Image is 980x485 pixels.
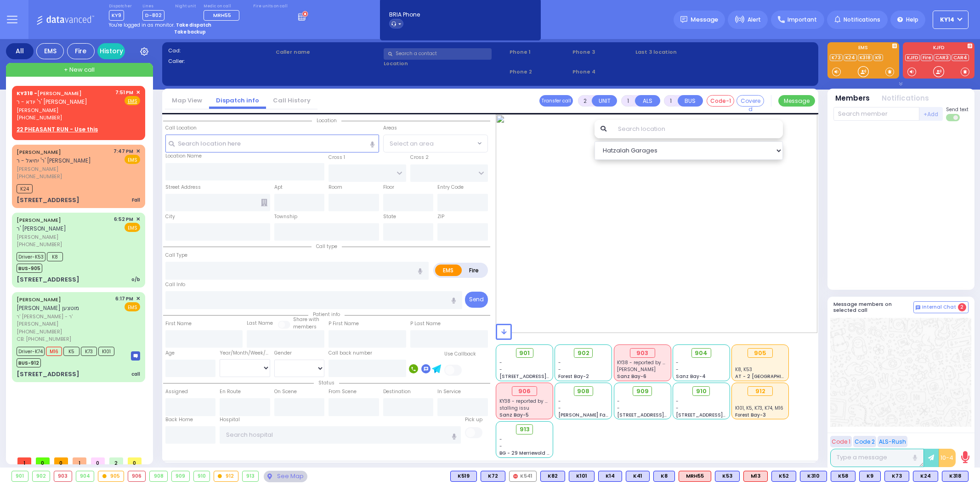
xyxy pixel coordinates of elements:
[36,14,97,25] img: Logo
[125,155,140,164] span: EMS
[461,265,487,276] label: Fire
[17,358,41,367] span: BUS-912
[735,405,783,412] span: K101, K5, K73, K74, M16
[131,371,140,378] div: call
[214,471,238,481] div: 912
[800,471,827,482] div: BLS
[136,215,140,223] span: ✕
[17,304,79,312] span: [PERSON_NAME] מוטצען
[833,301,913,313] h5: Message members on selected call
[97,43,125,59] a: History
[274,184,283,191] label: Apt
[194,471,210,481] div: 910
[174,28,206,35] strong: Take backup
[329,320,359,327] label: P First Name
[952,54,969,61] a: CAR4
[913,301,969,313] button: Internal Chat 2
[91,457,105,464] span: 0
[676,366,679,373] span: -
[115,295,133,302] span: 6:17 PM
[274,350,292,357] label: Gender
[17,125,98,133] u: 22 PHEASANT RUN - Use this
[437,388,461,395] label: In Service
[913,471,938,482] div: K24
[830,54,843,61] a: K73
[165,184,201,191] label: Street Address
[17,173,62,180] span: [PHONE_NUMBER]
[165,416,193,423] label: Back Home
[858,54,872,61] a: K318
[17,184,33,193] span: K24
[17,148,61,156] a: [PERSON_NAME]
[905,54,920,61] a: KJFD
[771,471,796,482] div: K52
[17,157,91,164] span: ר' יחיאל - ר' [PERSON_NAME]
[696,387,707,396] span: 910
[165,350,175,357] label: Age
[844,54,857,61] a: K24
[165,388,188,395] label: Assigned
[136,89,140,96] span: ✕
[150,471,167,481] div: 908
[253,4,288,9] label: Fire units on call
[934,54,951,61] a: CAR3
[17,252,45,261] span: Driver-K53
[540,471,565,482] div: K82
[578,349,589,358] span: 902
[748,348,773,358] div: 905
[54,457,68,464] span: 0
[131,351,140,361] img: message-box.svg
[787,16,817,24] span: Important
[958,303,966,311] span: 2
[329,388,357,395] label: From Scene
[261,199,267,206] span: Other building occupants
[743,471,768,482] div: ALS
[63,347,79,356] span: K5
[64,65,95,74] span: + New call
[539,95,573,107] button: Transfer call
[771,471,796,482] div: BLS
[383,388,411,395] label: Destination
[844,16,880,24] span: Notifications
[572,68,632,76] span: Phone 4
[940,16,954,24] span: KY14
[115,89,133,96] span: 7:51 PM
[676,359,679,366] span: -
[410,320,441,327] label: P Last Name
[274,388,297,395] label: On Scene
[165,320,192,327] label: First Name
[635,48,724,56] label: Last 3 location
[942,471,969,482] div: BLS
[114,216,133,223] span: 6:52 PM
[384,60,506,68] label: Location
[626,471,650,482] div: K41
[827,45,899,52] label: EMS
[884,471,909,482] div: K73
[835,93,870,104] button: Members
[679,471,711,482] div: ALS
[383,124,397,132] label: Areas
[499,373,586,380] span: [STREET_ADDRESS][PERSON_NAME]
[165,152,202,160] label: Location Name
[636,387,649,396] span: 909
[653,471,675,482] div: K8
[293,323,317,330] span: members
[859,471,881,482] div: BLS
[410,154,429,161] label: Cross 2
[384,48,492,60] input: Search a contact
[481,471,505,482] div: K72
[47,252,63,261] span: K8
[678,95,703,107] button: BUS
[676,373,706,380] span: Sanz Bay-4
[569,471,595,482] div: K101
[499,405,529,412] span: stalling issu
[17,114,62,121] span: [PHONE_NUMBER]
[81,347,97,356] span: K73
[73,457,86,464] span: 1
[450,471,477,482] div: K519
[831,471,855,482] div: BLS
[676,405,679,412] span: -
[17,90,37,97] span: KY318 -
[165,281,185,288] label: Call Info
[778,95,815,107] button: Message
